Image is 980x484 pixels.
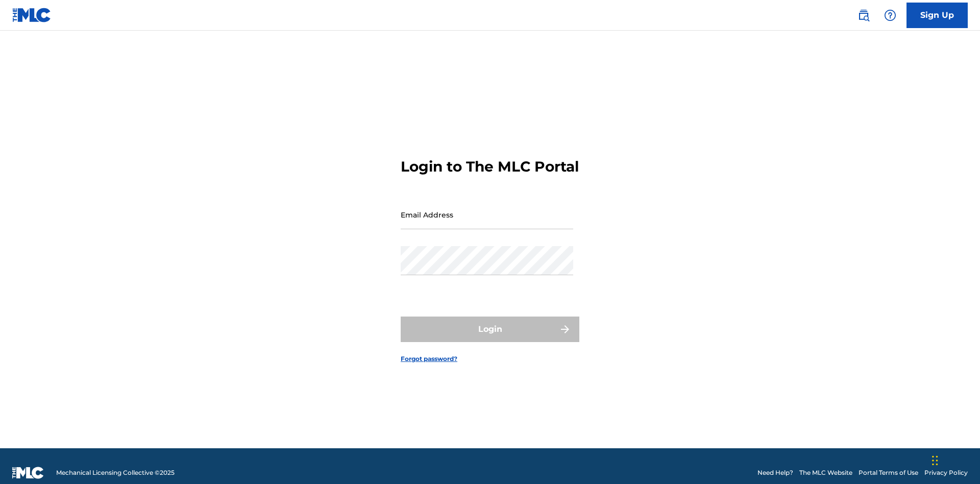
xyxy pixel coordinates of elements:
div: Help [880,5,900,26]
span: Mechanical Licensing Collective © 2025 [56,468,175,477]
a: Public Search [853,5,874,26]
div: Drag [932,445,938,476]
a: Forgot password? [401,354,457,364]
a: The MLC Website [799,468,852,477]
img: MLC Logo [12,8,52,22]
img: help [884,9,896,21]
a: Portal Terms of Use [859,468,918,477]
iframe: Chat Widget [929,435,980,484]
h3: Login to The MLC Portal [401,158,579,176]
a: Privacy Policy [924,468,968,477]
a: Sign Up [906,3,968,28]
img: search [857,9,870,21]
a: Need Help? [757,468,793,477]
img: logo [12,467,44,479]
